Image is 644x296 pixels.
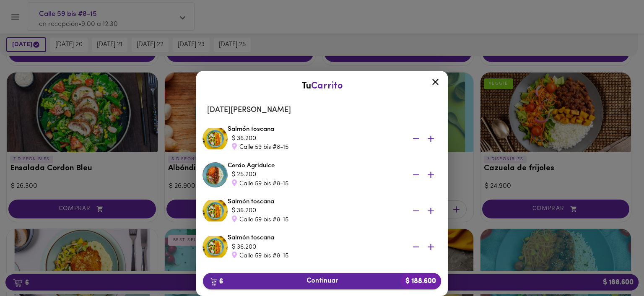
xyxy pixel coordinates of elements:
div: Calle 59 bis #8-15 [232,143,400,152]
span: Carrito [311,81,343,91]
b: 6 [205,276,228,287]
b: $ 188.600 [400,273,441,289]
div: Cerdo Agridulce [228,161,441,188]
div: Salmón toscana [228,197,441,224]
div: Salmón toscana [228,125,441,152]
div: Tu [205,80,439,93]
button: 6Continuar$ 188.600 [203,273,441,289]
img: Cerdo Agridulce [203,162,228,187]
div: $ 36.200 [232,243,400,252]
div: $ 36.200 [232,134,400,143]
div: Salmón toscana [228,234,441,260]
div: Calle 59 bis #8-15 [232,216,400,224]
div: Calle 59 bis #8-15 [232,252,400,260]
img: cart.png [210,278,217,286]
iframe: Messagebird Livechat Widget [595,247,636,288]
div: Calle 59 bis #8-15 [232,179,400,188]
div: $ 25.200 [232,170,400,179]
img: Salmón toscana [203,234,228,260]
li: [DATE][PERSON_NAME] [200,100,444,120]
img: Salmón toscana [203,198,228,223]
img: Salmón toscana [203,126,228,151]
div: $ 36.200 [232,206,400,215]
span: Continuar [210,277,434,285]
